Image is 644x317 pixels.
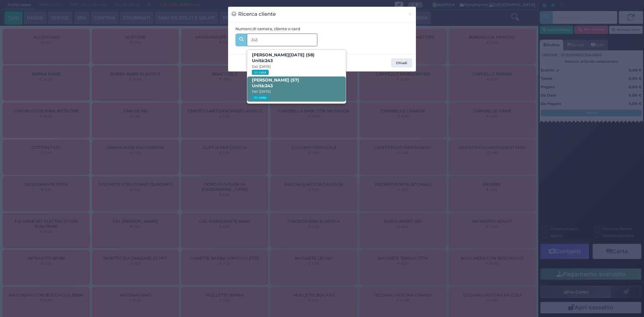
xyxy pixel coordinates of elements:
label: Numero di camera, cliente o card [235,26,300,32]
span: × [408,10,412,18]
button: Chiudi [404,7,416,22]
b: [PERSON_NAME] (57) [252,77,299,88]
small: In casa [252,95,268,100]
strong: 243 [265,58,273,63]
small: In casa [252,70,268,75]
input: Es. 'Mario Rossi', '220' o '108123234234' [247,34,317,46]
span: Unità: [252,58,273,64]
h3: Ricerca cliente [232,10,276,18]
strong: 243 [265,83,273,88]
button: Chiudi [391,58,412,68]
b: [PERSON_NAME][DATE] (58) [252,52,315,63]
span: Unità: [252,83,273,89]
small: Dal: [DATE] [252,64,271,69]
small: Dal: [DATE] [252,89,271,94]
